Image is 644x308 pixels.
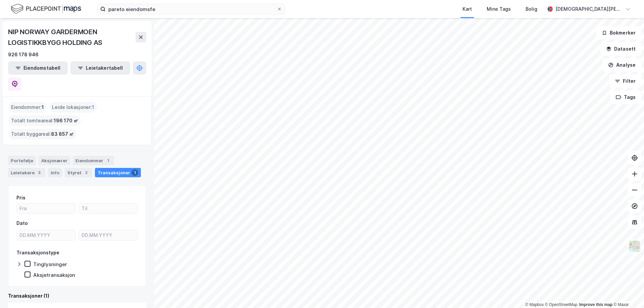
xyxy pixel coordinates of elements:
[16,219,28,227] div: Dato
[105,157,111,164] div: 1
[17,203,75,213] input: Fra
[54,117,78,125] span: 196 170 ㎡
[526,5,537,13] div: Bolig
[49,102,97,113] div: Leide lokasjoner :
[596,26,641,40] button: Bokmerker
[16,249,59,257] div: Transaksjonstype
[610,276,644,308] iframe: Chat Widget
[95,168,141,177] div: Transaksjoner
[83,169,90,176] div: 2
[545,302,578,307] a: OpenStreetMap
[42,103,44,111] span: 1
[79,203,138,213] input: Til
[525,302,544,307] a: Mapbox
[8,26,136,48] div: NIP NORWAY GARDERMOEN LOGISTIKKBYGG HOLDING AS
[65,168,92,177] div: Styret
[579,302,612,307] a: Improve this map
[39,156,70,165] div: Aksjonærer
[463,5,472,13] div: Kart
[131,169,138,176] div: 1
[609,74,641,88] button: Filter
[8,292,146,300] div: Transaksjoner (1)
[106,4,277,14] input: Søk på adresse, matrikkel, gårdeiere, leietakere eller personer
[16,194,25,202] div: Pris
[33,272,75,278] div: Aksjetransaksjon
[8,168,45,177] div: Leietakere
[8,129,76,139] div: Totalt byggareal :
[628,240,641,253] img: Z
[555,5,623,13] div: [DEMOGRAPHIC_DATA][PERSON_NAME]
[33,261,67,267] div: Tinglysninger
[8,102,47,113] div: Eiendommer :
[610,90,641,104] button: Tags
[17,230,75,240] input: DD.MM.YYYY
[11,3,81,15] img: logo.f888ab2527a4732fd821a326f86c7f29.svg
[48,168,62,177] div: Info
[36,169,43,176] div: 3
[487,5,511,13] div: Mine Tags
[79,230,138,240] input: DD.MM.YYYY
[70,61,130,75] button: Leietakertabell
[92,103,94,111] span: 1
[600,42,641,56] button: Datasett
[8,61,68,75] button: Eiendomstabell
[8,156,36,165] div: Portefølje
[8,51,39,59] div: 926 178 946
[8,115,81,126] div: Totalt tomteareal :
[602,58,641,72] button: Analyse
[51,130,74,138] span: 83 857 ㎡
[73,156,114,165] div: Eiendommer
